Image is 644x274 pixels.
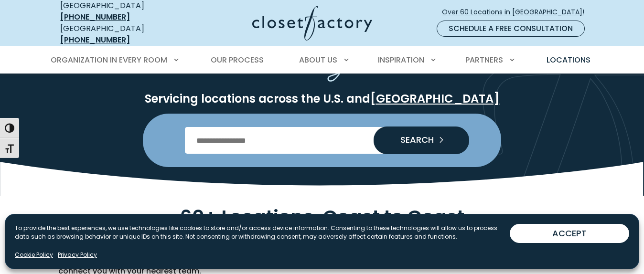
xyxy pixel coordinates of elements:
span: Organization in Every Room [51,54,167,65]
a: Schedule a Free Consultation [437,21,585,37]
span: Locations [547,54,590,65]
input: Enter Postal Code [185,127,460,154]
span: SEARCH [393,136,434,144]
a: [GEOGRAPHIC_DATA] [370,91,500,106]
span: Inspiration [378,54,424,65]
span: Near [252,44,319,82]
span: Over 60 Locations in [GEOGRAPHIC_DATA]! [442,7,592,17]
span: About Us [299,54,337,65]
a: [PHONE_NUMBER] [60,11,130,22]
button: ACCEPT [510,224,629,243]
p: To provide the best experiences, we use technologies like cookies to store and/or access device i... [15,224,510,241]
img: Closet Factory Logo [252,6,372,41]
a: Privacy Policy [58,251,97,259]
p: Servicing locations across the U.S. and [58,92,586,106]
span: Our Process [211,54,264,65]
span: Partners [465,54,503,65]
nav: Primary Menu [44,47,600,74]
a: Over 60 Locations in [GEOGRAPHIC_DATA]! [441,4,592,21]
div: [GEOGRAPHIC_DATA] [60,23,177,46]
span: 60+ Locations, Coast to Coast [180,203,464,230]
button: Search our Nationwide Locations [374,126,469,154]
a: [PHONE_NUMBER] [60,34,130,45]
a: Cookie Policy [15,251,53,259]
